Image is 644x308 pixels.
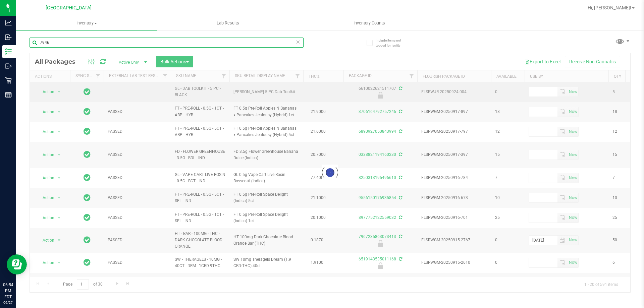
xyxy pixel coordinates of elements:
[376,38,409,48] span: Include items not tagged for facility
[299,16,440,30] a: Inventory Counts
[46,5,92,11] span: [GEOGRAPHIC_DATA]
[344,20,394,26] span: Inventory Counts
[5,34,12,41] inline-svg: Inbound
[588,5,631,10] span: Hi, [PERSON_NAME]!
[3,300,13,305] p: 09/27
[208,20,248,26] span: Lab Results
[30,38,304,48] input: Search Package ID, Item Name, SKU, Lot or Part Number...
[5,48,12,55] inline-svg: Inventory
[3,282,13,300] p: 06:54 PM EDT
[5,63,12,69] inline-svg: Outbound
[16,16,157,30] a: Inventory
[5,77,12,84] inline-svg: Retail
[16,20,157,26] span: Inventory
[5,19,12,26] inline-svg: Analytics
[5,91,12,98] inline-svg: Reports
[157,16,299,30] a: Lab Results
[7,254,27,274] iframe: Resource center
[296,38,300,46] span: Clear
